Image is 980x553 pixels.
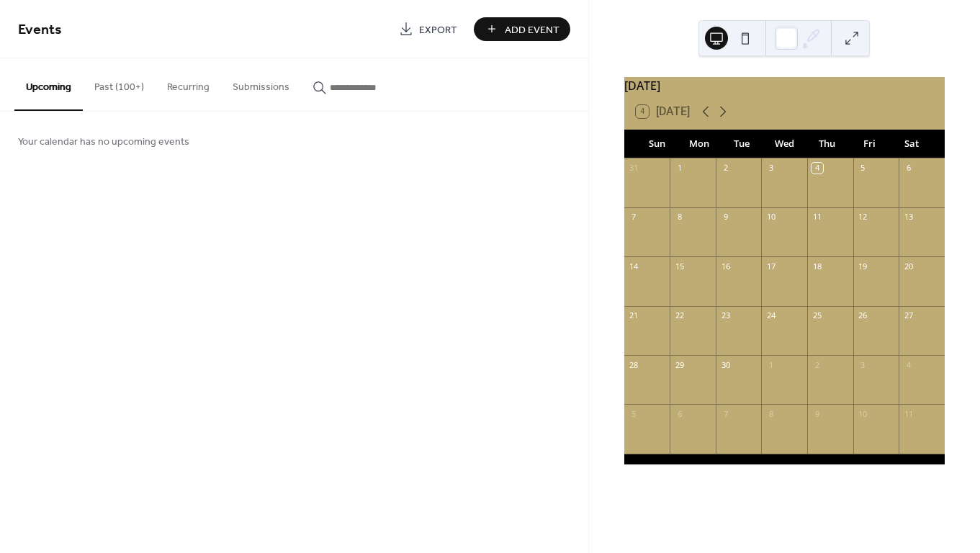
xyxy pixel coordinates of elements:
div: 11 [812,212,822,222]
div: Mon [678,130,721,158]
div: 16 [720,261,731,271]
div: 17 [765,261,776,271]
div: 6 [903,163,914,174]
div: 22 [674,310,685,321]
div: 14 [629,261,639,271]
div: 29 [674,359,685,370]
div: 13 [903,212,914,222]
div: 30 [720,359,731,370]
div: 4 [903,359,914,370]
span: Export [419,22,457,37]
div: 23 [720,310,731,321]
div: 6 [674,408,685,419]
div: 3 [858,359,868,370]
div: Fri [848,130,891,158]
div: 5 [629,408,639,419]
span: Your calendar has no upcoming events [18,135,189,150]
div: 7 [720,408,731,419]
div: 12 [858,212,868,222]
div: 18 [812,261,822,271]
div: 25 [812,310,822,321]
div: Wed [763,130,806,158]
div: 1 [674,163,685,174]
div: 1 [765,359,776,370]
div: 27 [903,310,914,321]
div: 7 [629,212,639,222]
div: 31 [629,163,639,174]
div: 28 [629,359,639,370]
button: Submissions [221,58,301,109]
button: Recurring [156,58,221,109]
div: 8 [674,212,685,222]
div: 5 [858,163,868,174]
div: 21 [629,310,639,321]
div: Sat [891,130,933,158]
div: Sun [636,130,678,158]
a: Export [388,17,468,41]
div: 9 [720,212,731,222]
div: 3 [765,163,776,174]
span: Add Event [505,22,559,37]
div: 10 [858,408,868,419]
button: Add Event [474,17,570,41]
div: Thu [806,130,848,158]
div: 20 [903,261,914,271]
div: 19 [858,261,868,271]
div: 2 [812,359,822,370]
div: 4 [812,163,822,174]
div: 11 [903,408,914,419]
button: Past (100+) [83,58,156,109]
span: Events [18,16,62,44]
div: 26 [858,310,868,321]
div: Tue [721,130,763,158]
button: Upcoming [14,58,83,111]
div: 15 [674,261,685,271]
div: 8 [765,408,776,419]
div: 9 [812,408,822,419]
div: 10 [765,212,776,222]
div: 2 [720,163,731,174]
div: [DATE] [624,77,945,94]
div: 24 [765,310,776,321]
